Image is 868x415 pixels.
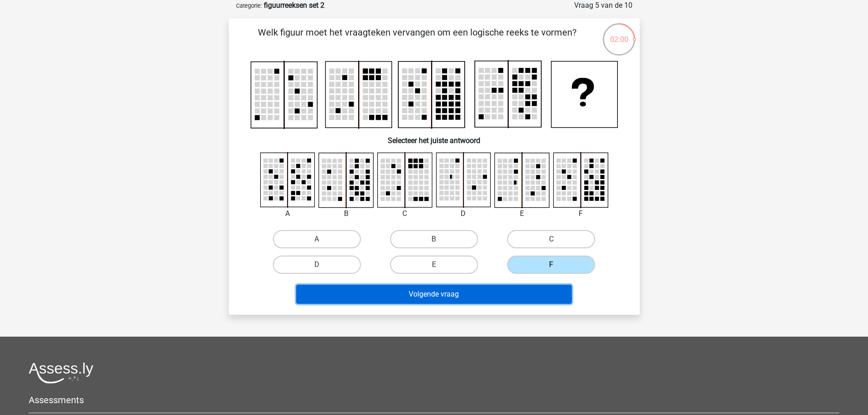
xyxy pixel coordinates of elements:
[312,208,380,219] div: B
[370,208,439,219] div: C
[243,129,625,145] h6: Selecteer het juiste antwoord
[243,26,591,53] p: Welk figuur moet het vraagteken vervangen om een logische reeks te vormen?
[507,230,595,248] label: C
[236,2,262,9] small: Categorie:
[296,285,572,304] button: Volgende vraag
[507,256,595,274] label: F
[273,256,361,274] label: D
[273,230,361,248] label: A
[602,22,636,45] div: 02:00
[390,230,478,248] label: B
[253,208,322,219] div: A
[546,208,615,219] div: F
[429,208,498,219] div: D
[488,208,556,219] div: E
[29,362,93,384] img: Assessly logo
[29,395,839,405] h5: Assessments
[390,256,478,274] label: E
[264,1,324,10] strong: figuurreeksen set 2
